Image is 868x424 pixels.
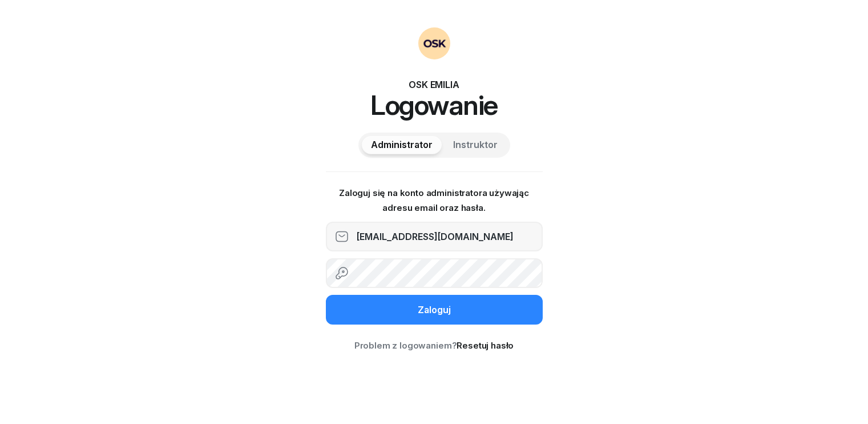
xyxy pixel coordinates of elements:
[418,303,451,318] div: Zaloguj
[326,91,543,119] h1: Logowanie
[326,338,543,353] div: Problem z logowaniem?
[444,136,507,154] button: Instruktor
[326,222,543,251] input: Adres email
[453,138,498,153] span: Instruktor
[326,295,543,325] button: Zaloguj
[326,78,543,91] div: OSK EMILIA
[371,138,433,153] span: Administrator
[418,27,450,59] img: OSKAdmin
[362,136,442,154] button: Administrator
[326,186,543,215] p: Zaloguj się na konto administratora używając adresu email oraz hasła.
[457,340,514,351] a: Resetuj hasło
